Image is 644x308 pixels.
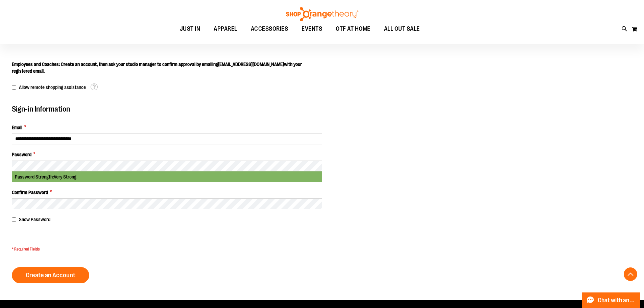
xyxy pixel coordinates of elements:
span: ACCESSORIES [251,21,288,37]
button: Back To Top [624,267,637,281]
span: JUST IN [180,21,200,37]
span: EVENTS [302,21,322,37]
span: Sign-in Information [12,105,70,113]
div: Password Strength: [12,171,322,182]
span: APPAREL [214,21,237,37]
span: Show Password [19,217,50,222]
button: Chat with an Expert [582,292,640,308]
span: Employees and Coaches: Create an account, then ask your studio manager to confirm approval by ema... [12,62,302,74]
span: Chat with an Expert [598,297,636,304]
span: Password [12,151,31,158]
span: Allow remote shopping assistance [19,85,86,90]
span: ALL OUT SALE [384,21,420,37]
span: Create an Account [26,271,75,279]
span: Very Strong [54,174,76,180]
span: Email [12,124,22,131]
span: OTF AT HOME [336,21,371,37]
span: * Required Fields [12,246,322,252]
img: Shop Orangetheory [285,7,359,21]
span: Confirm Password [12,189,48,196]
button: Create an Account [12,267,89,283]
